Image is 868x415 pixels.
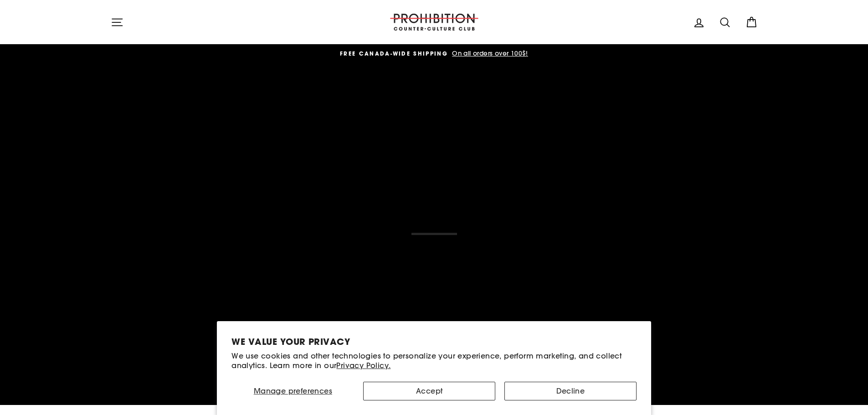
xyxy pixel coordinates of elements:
span: Manage preferences [254,386,332,395]
img: PROHIBITION COUNTER-CULTURE CLUB [389,14,480,31]
button: Accept [363,382,495,400]
a: Privacy Policy. [336,361,390,370]
p: We use cookies and other technologies to personalize your experience, perform marketing, and coll... [231,351,637,370]
span: On all orders over 100$! [450,49,528,57]
a: FREE CANADA-WIDE SHIPPING On all orders over 100$! [113,49,755,59]
h2: We value your privacy [231,336,637,347]
button: Manage preferences [231,382,354,400]
button: Decline [504,382,637,400]
span: FREE CANADA-WIDE SHIPPING [340,50,448,57]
